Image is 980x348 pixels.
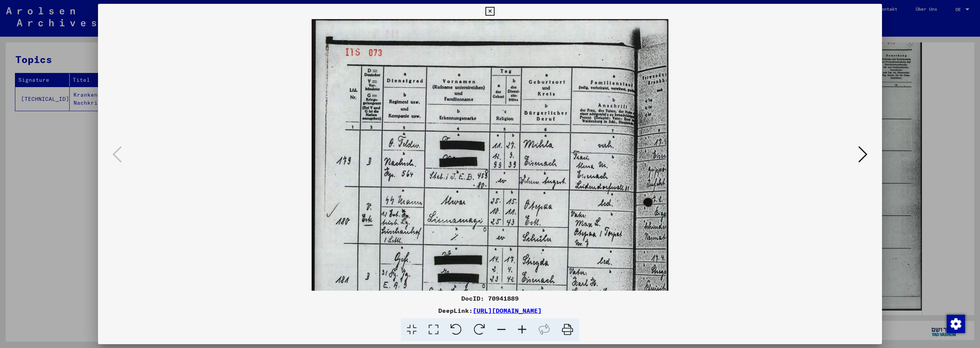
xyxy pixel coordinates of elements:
[98,294,882,303] div: DocID: 70941889
[473,307,542,314] a: [URL][DOMAIN_NAME]
[98,306,882,315] div: DeepLink:
[947,315,965,333] img: Zustimmung ändern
